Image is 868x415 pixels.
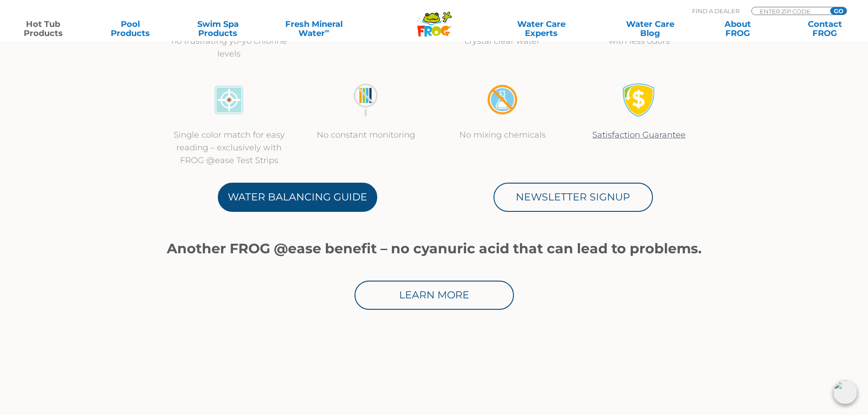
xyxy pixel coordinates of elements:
a: PoolProducts [97,20,164,38]
img: openIcon [833,380,857,404]
p: Single color match for easy reading – exclusively with FROG @ease Test Strips [170,128,288,167]
input: Zip Code Form [759,7,820,15]
a: Hot TubProducts [9,20,77,38]
input: GO [830,7,847,15]
a: Learn More [354,281,514,310]
a: Fresh MineralWater∞ [271,20,356,38]
a: AboutFROG [704,20,771,38]
img: Satisfaction Guarantee Icon [622,83,656,117]
a: Water CareBlog [616,20,684,38]
p: No mixing chemicals [443,128,562,141]
p: No constant monitoring [307,128,425,141]
p: Find A Dealer [692,7,740,15]
img: no-mixing1 [485,83,519,117]
a: Water CareExperts [486,20,596,38]
a: ContactFROG [791,20,859,38]
img: no-constant-monitoring1 [349,83,383,117]
a: Swim SpaProducts [184,20,252,38]
a: Newsletter Signup [493,183,653,212]
img: icon-atease-color-match [212,83,246,117]
a: Water Balancing Guide [218,183,377,212]
a: Satisfaction Guarantee [592,130,686,140]
sup: ∞ [325,27,329,34]
h1: Another FROG @ease benefit – no cyanuric acid that can lead to problems. [161,241,708,256]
